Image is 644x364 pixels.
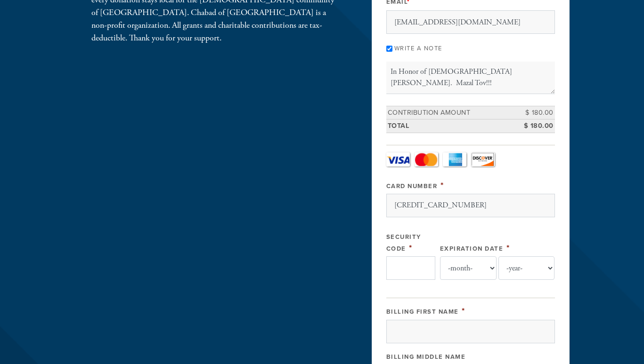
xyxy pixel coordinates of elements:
span: This field is required. [462,306,465,316]
textarea: In Honor of [DEMOGRAPHIC_DATA] [PERSON_NAME]. Mazal Tov!!! [386,62,555,94]
label: Billing First Name [386,308,459,316]
span: This field is required. [506,243,510,253]
label: Card Number [386,182,438,190]
label: Billing Middle Name [386,353,466,361]
a: MasterCard [415,152,438,166]
td: Contribution Amount [386,106,513,119]
label: Expiration Date [440,245,504,253]
span: This field is required. [440,180,444,190]
a: Visa [386,152,410,166]
td: $ 180.00 [513,119,555,133]
span: This field is required. [409,243,413,253]
a: Discover [471,152,495,166]
select: Expiration Date year [498,256,555,280]
label: Security Code [386,233,421,253]
label: Write a note [394,45,442,52]
td: $ 180.00 [513,106,555,119]
td: Total [386,119,513,133]
a: Amex [443,152,466,166]
select: Expiration Date month [440,256,497,280]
